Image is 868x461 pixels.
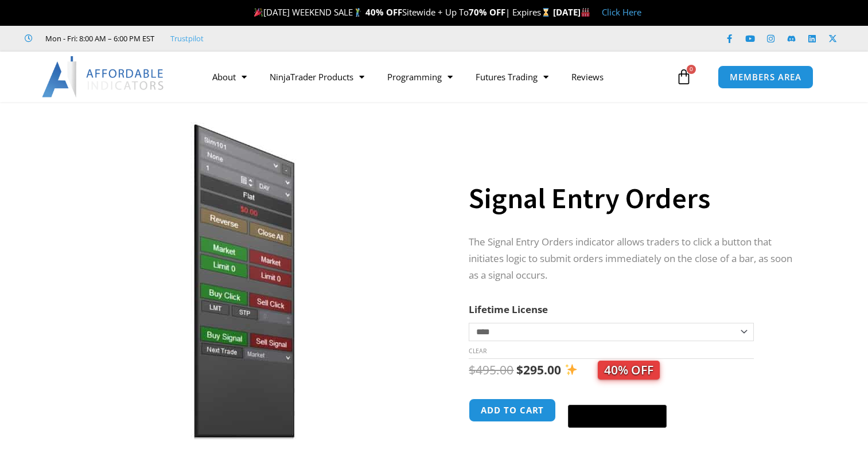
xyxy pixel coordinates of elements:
[469,6,505,18] strong: 70% OFF
[469,303,548,316] label: Lifetime License
[659,60,709,93] a: 0
[469,437,804,447] iframe: PayPal Message 1
[560,64,615,90] a: Reviews
[42,32,154,45] span: Mon - Fri: 8:00 AM – 6:00 PM EST
[353,8,362,17] img: 🏌️‍♂️
[553,6,590,18] strong: [DATE]
[469,399,556,422] button: Add to cart
[542,8,550,17] img: ⌛
[469,362,513,378] bdi: 495.00
[566,397,669,398] iframe: Secure express checkout frame
[516,362,561,378] bdi: 295.00
[730,73,801,81] span: MEMBERS AREA
[469,178,804,218] h1: Signal Entry Orders
[258,64,376,90] a: NinjaTrader Products
[581,8,590,17] img: 🏭
[718,65,813,89] a: MEMBERS AREA
[57,122,426,439] img: SignalEntryOrders
[565,364,577,376] img: ✨
[469,362,476,378] span: $
[602,6,641,18] a: Click Here
[568,405,667,428] button: Buy with GPay
[365,6,402,18] strong: 40% OFF
[254,8,263,17] img: 🎉
[170,32,204,45] a: Trustpilot
[464,64,560,90] a: Futures Trading
[516,362,523,378] span: $
[598,361,660,380] span: 40% OFF
[376,64,464,90] a: Programming
[687,65,696,74] span: 0
[469,234,804,284] p: The Signal Entry Orders indicator allows traders to click a button that initiates logic to submit...
[42,56,165,97] img: LogoAI | Affordable Indicators – NinjaTrader
[469,347,486,355] a: Clear options
[201,64,673,90] nav: Menu
[201,64,258,90] a: About
[251,6,552,18] span: [DATE] WEEKEND SALE Sitewide + Up To | Expires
